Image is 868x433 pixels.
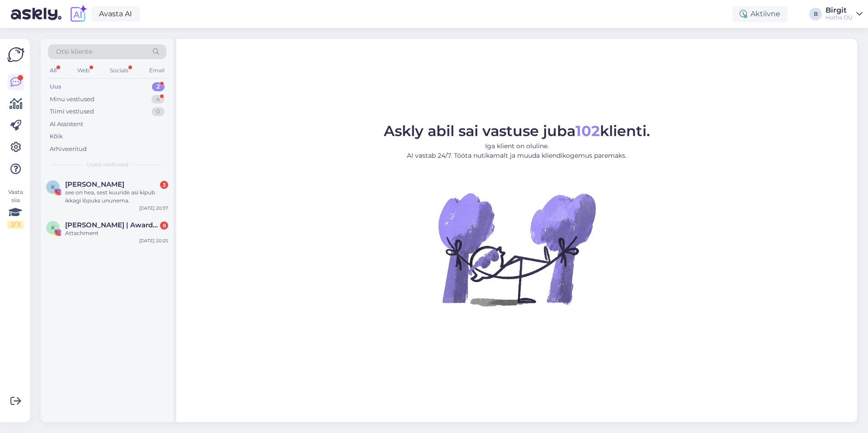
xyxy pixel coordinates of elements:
a: BirgitHatha OÜ [826,7,863,21]
span: Klaudia Tiitsmaa [65,180,124,188]
div: 2 / 3 [7,221,24,229]
img: Askly Logo [7,46,24,63]
img: explore-ai [69,5,88,24]
div: 3 [160,181,168,189]
div: Aktiivne [732,6,788,22]
div: AI Assistent [50,120,83,129]
div: Vaata siia [7,188,24,229]
div: Email [147,65,166,76]
span: Askly abil sai vastuse juba klienti. [384,122,650,140]
span: K [51,184,55,190]
div: Socials [108,65,130,76]
div: 2 [152,82,165,91]
div: Tiimi vestlused [50,107,94,116]
div: Minu vestlused [50,95,94,104]
a: Avasta AI [91,6,140,22]
span: Karen Kissane | Award Winning Business Coach & Mentor [65,221,159,229]
p: Iga klient on oluline. AI vastab 24/7. Tööta nutikamalt ja muuda kliendikogemus paremaks. [384,141,650,160]
div: Hatha OÜ [826,14,853,21]
div: 8 [160,221,168,230]
span: Uued vestlused [86,160,128,169]
div: Kõik [50,132,63,141]
b: 102 [576,122,600,140]
div: Attachment [65,229,168,237]
div: Web [75,65,91,76]
div: [DATE] 20:37 [139,205,168,212]
div: [DATE] 20:25 [139,237,168,244]
span: Otsi kliente [56,47,92,56]
div: All [48,65,58,76]
div: 0 [151,107,165,116]
div: Uus [50,82,61,91]
div: 4 [151,95,165,104]
span: K [51,224,55,231]
img: No Chat active [435,168,598,330]
div: B [809,8,822,20]
div: Birgit [826,7,853,14]
div: Arhiveeritud [50,145,87,154]
div: see on hea, sest kuuride asi kipub ikkagi lòpuks ununema. [65,188,168,205]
